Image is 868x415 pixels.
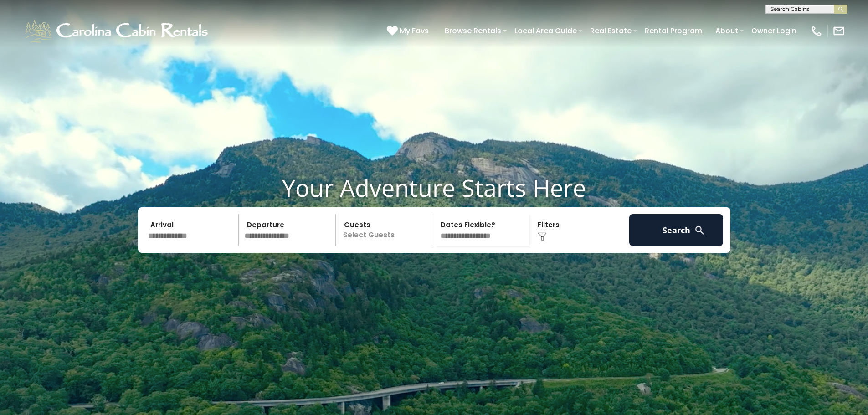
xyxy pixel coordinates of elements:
h1: Your Adventure Starts Here [7,174,861,202]
button: Search [629,214,724,246]
img: White-1-1-2.png [23,17,212,45]
a: Browse Rentals [440,23,506,39]
a: Owner Login [747,23,801,39]
p: Select Guests [339,214,432,246]
a: My Favs [387,25,431,37]
a: About [711,23,743,39]
a: Local Area Guide [510,23,581,39]
a: Real Estate [586,23,636,39]
img: phone-regular-white.png [810,25,823,37]
img: filter--v1.png [538,232,547,241]
img: mail-regular-white.png [832,25,845,37]
img: search-regular-white.png [694,225,705,236]
a: Rental Program [640,23,707,39]
span: My Favs [400,25,429,36]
